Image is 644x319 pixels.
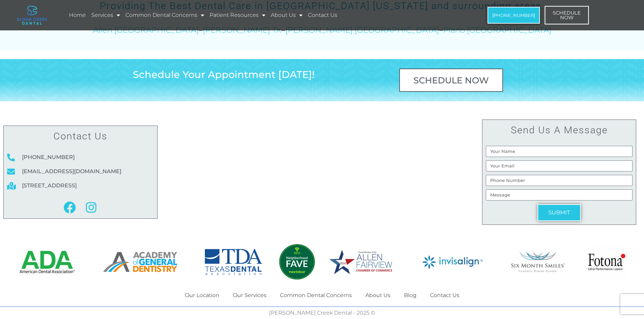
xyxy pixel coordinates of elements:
img: Sloan Creek Dental Nextdoor Fave 2023 [278,243,316,281]
img: Invisalign Logo [422,255,483,269]
span: [STREET_ADDRESS] [20,180,77,191]
a: Contact Us [307,7,338,23]
h3: Contact Us [7,129,154,143]
a: [PERSON_NAME] TX [203,25,281,35]
a: Plano [GEOGRAPHIC_DATA] [443,25,551,35]
a: [EMAIL_ADDRESS][DOMAIN_NAME] [7,166,154,177]
span: [PHONE_NUMBER] [20,152,75,163]
nav: Menu [133,288,511,303]
img: logo [17,6,47,25]
nav: Menu [68,7,443,23]
a: ScheduleNow [545,6,589,25]
a: Allen [GEOGRAPHIC_DATA] [93,25,199,35]
span: Schedule Now [413,76,489,85]
img: Member of Six Month Smiles [511,251,565,273]
a: [PHONE_NUMBER] [7,152,154,163]
input: Your Email [486,160,633,171]
form: Send us a message [486,146,633,224]
a: Our Location [178,288,226,303]
a: [PERSON_NAME] Creek Dental - 2025 © [269,310,375,316]
img: Texas Dental Association [205,249,262,275]
span: [PHONE_NUMBER] [492,13,535,18]
a: [PHONE_NUMBER] [487,7,540,24]
a: Our Services [226,288,273,303]
p: Schedule Your Appointment [DATE]! [133,70,384,79]
input: Message [486,189,633,201]
input: Your Name [486,146,633,157]
iframe: Sloan Creek Dental [164,112,475,232]
a: Schedule Now [399,69,503,92]
a: Common Dental Concerns [273,288,359,303]
a: Common Dental Concerns [124,7,205,23]
img: Fotona Laser Dentistry [587,245,626,279]
h3: Send Us A Message [486,123,633,137]
a: Blog [397,288,423,303]
img: academy of general dentistry [103,252,177,272]
a: Patient Resources [209,7,266,23]
a: Services [90,7,121,23]
span: Schedule Now [553,10,581,20]
a: About Us [359,288,397,303]
span: [EMAIL_ADDRESS][DOMAIN_NAME] [20,166,121,177]
a: About Us [270,7,304,23]
img: Member of Allen Fairview Chamber of Commerce [329,250,392,274]
input: Only numbers and phone characters (#, -, *, etc) are accepted. [486,175,633,186]
span: SUBMIT [548,210,570,215]
a: [PERSON_NAME] [GEOGRAPHIC_DATA] [285,25,439,35]
button: SUBMIT [538,204,581,221]
a: Contact Us [423,288,466,303]
img: American Dental Association [19,249,75,274]
a: Home [68,7,87,23]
